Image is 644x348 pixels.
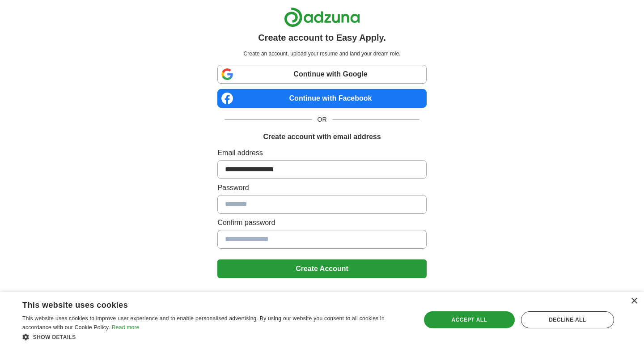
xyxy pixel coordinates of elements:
span: This website uses cookies to improve user experience and to enable personalised advertising. By u... [22,315,385,331]
div: This website uses cookies [22,297,387,310]
div: Show details [22,332,409,341]
button: Create Account [217,259,426,278]
span: OR [312,115,332,124]
p: Create an account, upload your resume and land your dream role. [219,50,424,58]
a: Read more, opens a new window [112,324,140,331]
label: Email address [217,148,426,158]
a: Continue with Google [217,65,426,84]
img: Adzuna logo [284,7,360,27]
span: Show details [33,334,76,340]
label: Confirm password [217,217,426,228]
div: Close [631,298,637,305]
a: Continue with Facebook [217,89,426,108]
div: Decline all [521,311,614,328]
h1: Create account with email address [263,132,381,142]
label: Password [217,182,426,193]
div: Accept all [424,311,515,328]
h1: Create account to Easy Apply. [258,31,386,44]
